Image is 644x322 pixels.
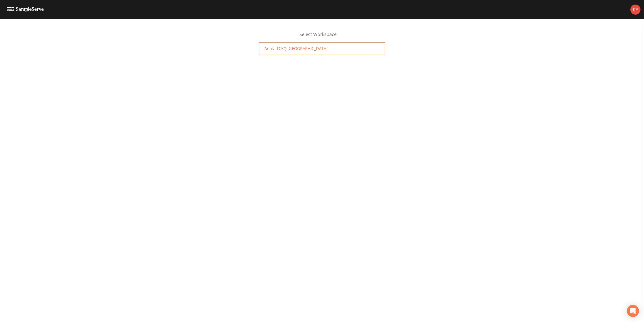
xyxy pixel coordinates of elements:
[259,31,385,42] div: Select Workspace
[7,7,44,12] img: logo
[630,5,640,15] img: bfb79f8bb3f9c089c8282ca9eb011383
[264,46,328,52] span: Antea TCEQ [GEOGRAPHIC_DATA]
[627,305,639,317] div: Open Intercom Messenger
[259,42,385,55] a: Antea TCEQ [GEOGRAPHIC_DATA]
